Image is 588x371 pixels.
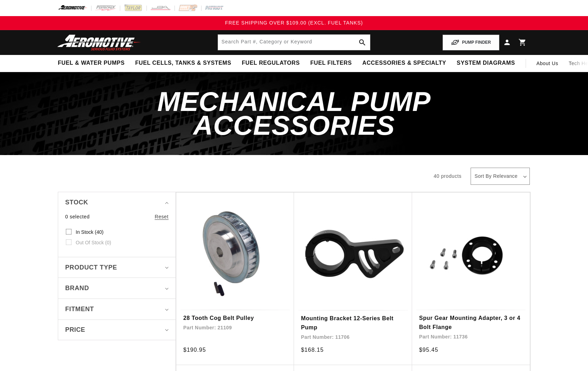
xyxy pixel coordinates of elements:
summary: Product type (0 selected) [65,257,169,278]
summary: Fitment (0 selected) [65,299,169,320]
summary: Fuel Filters [305,55,357,71]
span: Mechanical Pump Accessories [157,86,431,141]
summary: Fuel & Water Pumps [53,55,130,71]
summary: Fuel Regulators [237,55,305,71]
span: Fitment [65,304,94,314]
span: About Us [536,61,558,66]
button: PUMP FINDER [443,35,499,50]
summary: Fuel Cells, Tanks & Systems [130,55,237,71]
button: search button [355,35,370,50]
span: FREE SHIPPING OVER $109.00 (EXCL. FUEL TANKS) [225,20,363,26]
a: Reset [155,213,169,220]
span: 40 products [433,173,461,179]
a: About Us [531,55,563,72]
span: In stock (40) [76,229,103,235]
summary: Price [65,320,169,340]
span: Price [65,325,85,335]
span: Fuel Cells, Tanks & Systems [135,59,231,67]
span: System Diagrams [457,59,515,67]
summary: Accessories & Specialty [357,55,451,71]
a: Spur Gear Mounting Adapter, 3 or 4 Bolt Flange [419,314,523,331]
span: Out of stock (0) [76,239,111,246]
summary: Brand (0 selected) [65,278,169,299]
summary: Stock (0 selected) [65,192,169,213]
span: Product type [65,262,117,273]
span: Fuel Filters [310,59,352,67]
span: Fuel & Water Pumps [58,59,125,67]
span: Accessories & Specialty [362,59,446,67]
span: Fuel Regulators [242,59,300,67]
a: 28 Tooth Cog Belt Pulley [183,314,287,323]
span: Stock [65,197,88,208]
span: 0 selected [65,213,90,220]
summary: System Diagrams [451,55,520,71]
a: Mounting Bracket 12-Series Belt Pump [301,314,405,332]
span: Brand [65,283,89,293]
input: Search by Part Number, Category or Keyword [218,35,370,50]
img: Aeromotive [55,34,143,51]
